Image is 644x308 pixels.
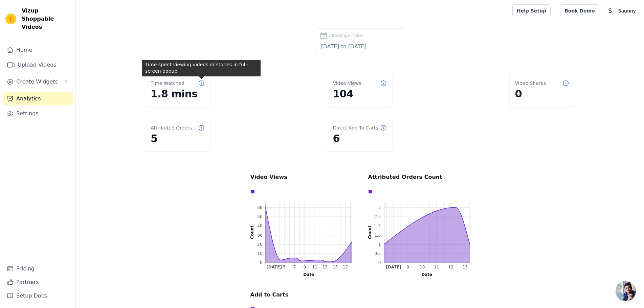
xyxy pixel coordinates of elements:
[266,263,352,269] g: bottom ticks
[420,265,425,270] g: Sun Aug 10 2025 00:00:00 GMT+0800 (中国标准时间)
[448,265,453,270] g: Tue Aug 12 2025 00:00:00 GMT+0800 (中国标准时间)
[151,124,198,131] dt: Attributed Orders Count
[257,223,262,228] text: 40
[266,265,282,270] text: [DATE]
[312,265,317,270] text: 11
[434,265,439,270] g: Mon Aug 11 2025 00:00:00 GMT+0800 (中国标准时间)
[333,80,361,87] dt: Video Views
[515,80,546,87] dt: Video Shares
[257,242,262,247] text: 20
[333,133,387,145] dd: 6
[3,58,73,72] a: Upload Videos
[312,265,317,270] g: Mon Aug 11 2025 00:00:00 GMT+0800 (中国标准时间)
[257,205,262,210] text: 60
[515,88,569,100] dd: 0
[250,291,352,299] p: Add to Carts
[260,260,262,265] text: 0
[3,289,73,303] a: Setup Docs
[257,214,262,219] text: 50
[257,251,262,256] text: 10
[605,5,639,17] button: S Saunny
[367,188,468,195] div: Data groups
[319,42,401,51] input: DateRange Picker
[384,263,470,269] g: bottom ticks
[616,281,636,301] a: 开放式聊天
[333,88,387,100] dd: 104
[266,265,282,270] g: Sun Aug 03 2025 00:00:00 GMT+0800 (中国标准时间)
[303,272,314,277] text: Date
[322,265,327,270] g: Wed Aug 13 2025 00:00:00 GMT+0800 (中国标准时间)
[378,242,381,247] text: 1
[374,214,381,219] text: 2.5
[368,173,470,181] p: Attributed Orders Count
[378,223,381,228] text: 2
[462,265,467,270] g: Wed Aug 13 2025 00:00:00 GMT+0800 (中国标准时间)
[448,265,453,270] text: 12
[283,265,286,270] text: 5
[3,276,73,289] a: Partners
[333,124,378,131] dt: Direct Add To Carts
[386,265,401,270] g: Fri Aug 08 2025 00:00:00 GMT+0800 (中国标准时间)
[421,272,432,277] text: Date
[242,202,265,265] g: left axis
[151,88,205,100] dd: 1.8 mins
[332,265,337,270] g: Fri Aug 15 2025 00:00:00 GMT+0800 (中国标准时间)
[616,5,639,17] p: Saunny
[3,75,73,89] button: Create Widgets
[378,260,381,265] text: 0
[257,233,262,238] text: 30
[386,265,401,270] text: [DATE]
[406,265,409,270] g: Sat Aug 09 2025 00:00:00 GMT+0800 (中国标准时间)
[374,233,381,238] text: 1.5
[608,7,612,14] text: S
[22,7,70,31] span: Vizup Shoppable Videos
[293,265,296,270] text: 7
[3,107,73,120] a: Settings
[378,205,381,210] text: 3
[283,265,286,270] g: Tue Aug 05 2025 00:00:00 GMT+0800 (中国标准时间)
[249,188,350,195] div: Data groups
[250,173,352,181] p: Video Views
[462,265,467,270] text: 13
[303,265,306,270] text: 9
[257,202,266,265] g: left ticks
[3,43,73,57] a: Home
[322,265,327,270] text: 13
[368,226,372,239] text: Count
[434,265,439,270] text: 11
[358,202,384,265] g: left axis
[293,265,296,270] g: Thu Aug 07 2025 00:00:00 GMT+0800 (中国标准时间)
[3,262,73,276] a: Pricing
[406,265,409,270] text: 9
[250,226,254,239] text: Count
[332,265,337,270] text: 15
[3,92,73,105] a: Analytics
[420,265,425,270] text: 10
[374,251,381,256] text: 0.5
[303,265,306,270] g: Sat Aug 09 2025 00:00:00 GMT+0800 (中国标准时间)
[342,265,348,270] text: 17
[16,78,58,86] span: Create Widgets
[328,32,363,39] span: DateRange Picker
[5,14,16,24] img: Vizup
[342,265,348,270] g: Sun Aug 17 2025 00:00:00 GMT+0800 (中国标准时间)
[374,202,384,265] g: left ticks
[512,4,551,17] a: Help Setup
[151,133,205,145] dd: 5
[151,80,184,87] dt: Time Watched
[560,4,599,17] a: Book Demo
